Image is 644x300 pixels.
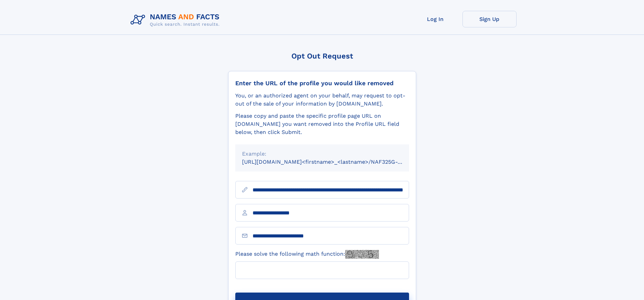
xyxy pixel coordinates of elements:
div: Opt Out Request [228,52,416,60]
a: Log In [408,11,462,27]
label: Please solve the following math function: [235,250,379,259]
a: Sign Up [462,11,517,27]
small: [URL][DOMAIN_NAME]<firstname>_<lastname>/NAF325G-xxxxxxxx [242,159,422,165]
div: Example: [242,150,402,158]
img: Logo Names and Facts [128,11,225,29]
div: You, or an authorized agent on your behalf, may request to opt-out of the sale of your informatio... [235,92,409,108]
div: Please copy and paste the specific profile page URL on [DOMAIN_NAME] you want removed into the Pr... [235,112,409,136]
div: Enter the URL of the profile you would like removed [235,79,409,87]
